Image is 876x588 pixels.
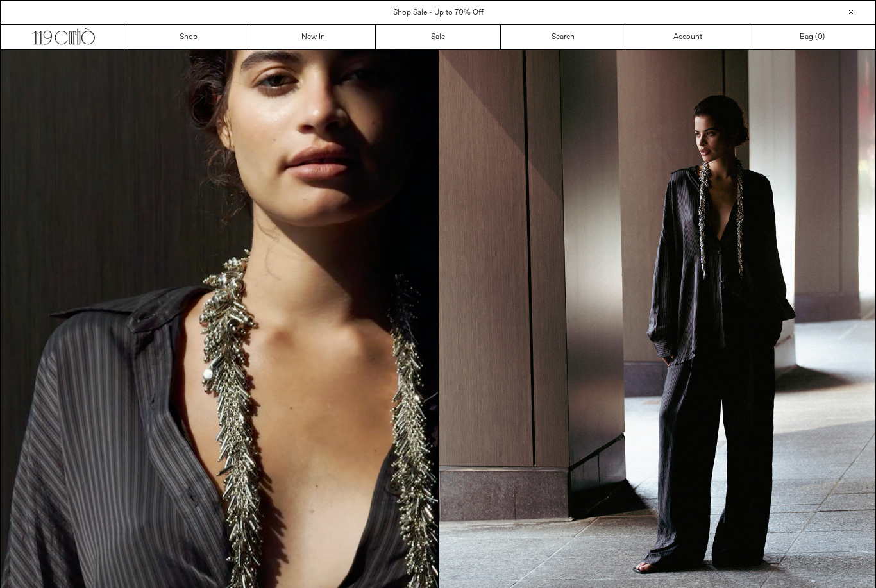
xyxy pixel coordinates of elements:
a: Account [625,25,750,49]
a: Search [501,25,626,49]
span: 0 [818,32,822,42]
a: Shop Sale - Up to 70% Off [393,8,484,18]
a: New In [251,25,376,49]
span: ) [818,31,825,43]
a: Sale [376,25,501,49]
a: Shop [126,25,251,49]
a: Bag () [750,25,875,49]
